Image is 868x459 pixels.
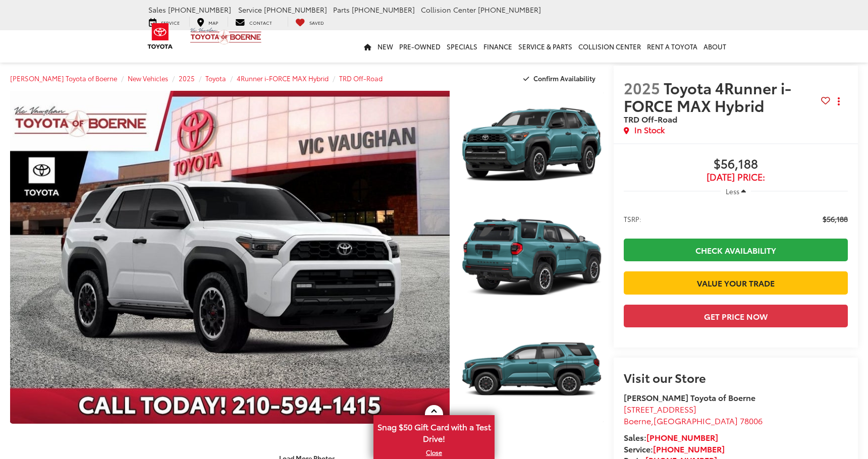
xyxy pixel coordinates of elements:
[726,187,739,196] span: Less
[838,97,840,105] span: dropdown dots
[624,431,718,443] strong: Sales:
[309,19,324,26] span: Saved
[205,74,226,83] a: Toyota
[10,91,450,424] a: Expand Photo 0
[352,5,415,15] span: [PHONE_NUMBER]
[721,182,751,200] button: Less
[238,5,262,15] span: Service
[374,416,494,447] span: Snag $50 Gift Card with a Test Drive!
[634,124,665,136] span: In Stock
[624,371,848,384] h2: Visit our Store
[339,74,383,83] a: TRD Off-Road
[10,74,117,83] a: [PERSON_NAME] Toyota of Boerne
[624,443,725,454] strong: Service:
[624,403,696,415] span: [STREET_ADDRESS]
[480,30,515,63] a: Finance
[141,20,179,52] img: Toyota
[700,30,729,63] a: About
[823,214,848,224] span: $56,188
[624,77,660,98] span: 2025
[624,415,763,426] span: ,
[421,5,476,15] span: Collision Center
[461,316,604,424] a: Expand Photo 3
[830,93,848,110] button: Actions
[459,315,605,425] img: 2025 Toyota 4Runner i-FORCE MAX Hybrid TRD Off-Road
[624,403,763,426] a: [STREET_ADDRESS] Boerne,[GEOGRAPHIC_DATA] 78006
[128,74,168,83] a: New Vehicles
[533,74,595,83] span: Confirm Availability
[624,271,848,294] a: Value Your Trade
[264,5,327,15] span: [PHONE_NUMBER]
[6,89,454,425] img: 2025 Toyota 4Runner i-FORCE MAX Hybrid TRD Off-Road
[624,77,791,116] span: Toyota 4Runner i-FORCE MAX Hybrid
[646,431,718,443] a: [PHONE_NUMBER]
[228,17,280,27] a: Contact
[179,74,195,83] a: 2025
[624,172,848,182] span: [DATE] Price:
[740,415,763,426] span: 78006
[624,157,848,172] span: $56,188
[237,74,329,83] a: 4Runner i-FORCE MAX Hybrid
[624,214,641,224] span: TSRP:
[654,415,738,426] span: [GEOGRAPHIC_DATA]
[575,30,644,63] a: Collision Center
[518,70,604,87] button: Confirm Availability
[333,5,350,15] span: Parts
[624,305,848,327] button: Get Price Now
[459,90,605,199] img: 2025 Toyota 4Runner i-FORCE MAX Hybrid TRD Off-Road
[288,17,332,27] a: My Saved Vehicles
[624,415,651,426] span: Boerne
[374,30,396,63] a: New
[190,27,262,45] img: Vic Vaughan Toyota of Boerne
[478,5,541,15] span: [PHONE_NUMBER]
[459,202,605,312] img: 2025 Toyota 4Runner i-FORCE MAX Hybrid TRD Off-Road
[148,5,166,15] span: Sales
[141,17,187,27] a: Service
[444,30,480,63] a: Specials
[644,30,700,63] a: Rent a Toyota
[653,443,725,454] a: [PHONE_NUMBER]
[624,239,848,261] a: Check Availability
[168,5,231,15] span: [PHONE_NUMBER]
[461,204,604,311] a: Expand Photo 2
[461,91,604,198] a: Expand Photo 1
[515,30,575,63] a: Service & Parts: Opens in a new tab
[396,30,444,63] a: Pre-Owned
[361,30,374,63] a: Home
[624,391,755,403] strong: [PERSON_NAME] Toyota of Boerne
[189,17,226,27] a: Map
[624,113,677,125] span: TRD Off-Road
